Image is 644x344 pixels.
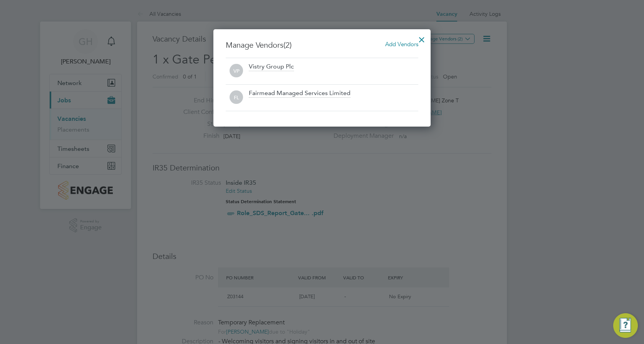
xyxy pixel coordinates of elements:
h3: Manage Vendors [226,40,418,50]
span: (2) [283,40,292,50]
button: Engage Resource Center [613,313,638,338]
span: Add Vendors [385,40,418,48]
span: FL [230,91,243,104]
div: Fairmead Managed Services Limited [249,89,351,98]
div: Vistry Group Plc [249,63,294,71]
span: VP [230,64,243,78]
